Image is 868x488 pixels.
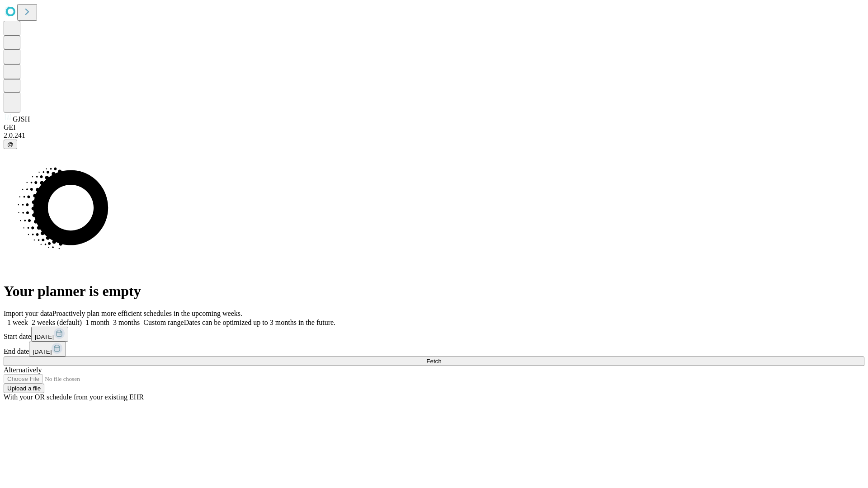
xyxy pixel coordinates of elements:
span: 1 week [7,319,28,326]
span: [DATE] [33,348,52,355]
h1: Your planner is empty [4,283,864,300]
span: 3 months [113,319,140,326]
div: 2.0.241 [4,131,864,140]
span: Import your data [4,310,52,317]
span: Fetch [426,358,441,365]
span: @ [7,141,14,148]
div: GEI [4,123,864,131]
span: 1 month [85,319,109,326]
span: With your OR schedule from your existing EHR [4,393,144,401]
div: Start date [4,327,864,342]
span: Proactively plan more efficient schedules in the upcoming weeks. [52,310,242,317]
span: Dates can be optimized up to 3 months in the future. [184,319,335,326]
button: [DATE] [29,342,66,357]
div: End date [4,342,864,357]
span: [DATE] [35,333,54,340]
button: [DATE] [31,327,68,342]
button: Fetch [4,357,864,366]
span: Custom range [143,319,184,326]
span: Alternatively [4,366,42,374]
span: 2 weeks (default) [32,319,82,326]
button: @ [4,140,17,149]
button: Upload a file [4,384,44,393]
span: GJSH [13,115,30,123]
